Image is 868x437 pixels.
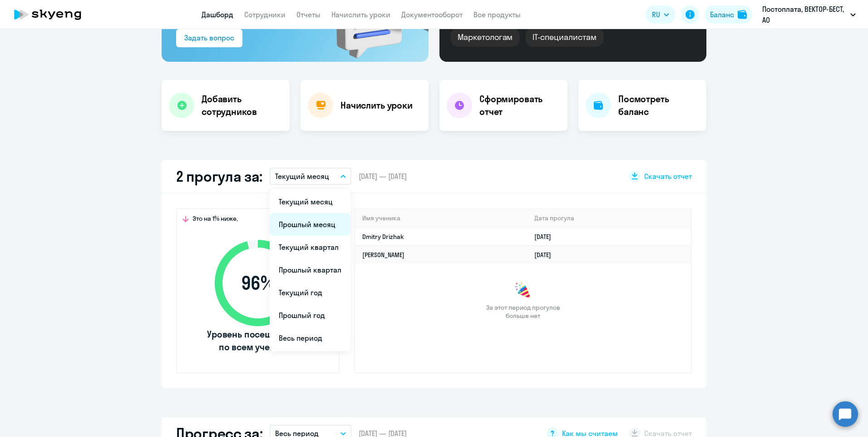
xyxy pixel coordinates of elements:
span: 96 % [206,272,310,294]
a: [DATE] [534,251,558,259]
div: Маркетологам [450,28,520,47]
h2: 2 прогула за: [176,167,262,185]
span: [DATE] — [DATE] [359,171,407,181]
p: Текущий месяц [275,171,329,182]
a: Дашборд [202,10,233,19]
button: Текущий месяц [270,168,351,185]
span: RU [652,9,660,20]
button: RU [646,5,676,24]
th: Имя ученика [355,209,527,228]
h4: Добавить сотрудников [202,93,282,118]
img: congrats [514,282,532,300]
span: За этот период прогулов больше нет [485,303,561,320]
span: Скачать отчет [644,171,692,181]
a: Отчеты [296,10,321,19]
h4: Начислить уроки [340,99,413,112]
a: [PERSON_NAME] [362,251,404,259]
a: Dmitry Drizhak [362,233,404,241]
a: Сотрудники [244,10,286,19]
th: Дата прогула [527,209,691,228]
span: Уровень посещаемости по всем ученикам [206,328,310,353]
div: Баланс [710,9,734,20]
button: Балансbalance [705,5,752,24]
h4: Посмотреть баланс [618,93,699,118]
a: Начислить уроки [331,10,390,19]
span: Это на 1% ниже, [192,214,238,225]
p: Постоплата, ВЕКТОР-БЕСТ, АО [762,4,847,25]
h4: Сформировать отчет [479,93,560,118]
a: Все продукты [473,10,521,19]
div: Задать вопрос [184,32,234,43]
button: Задать вопрос [176,29,242,47]
a: Документооборот [401,10,463,19]
div: IT-специалистам [525,28,603,47]
button: Постоплата, ВЕКТОР-БЕСТ, АО [758,4,860,25]
img: balance [738,10,747,19]
ul: RU [270,189,350,351]
a: [DATE] [534,233,558,241]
